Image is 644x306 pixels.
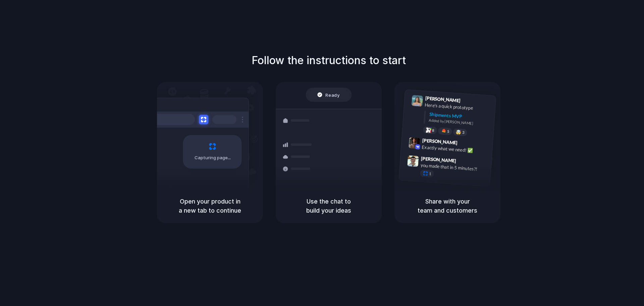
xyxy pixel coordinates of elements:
h5: Use the chat to build your ideas [284,197,374,215]
span: Ready [326,91,340,98]
div: Added by [PERSON_NAME] [429,118,490,127]
span: 1 [429,172,431,176]
div: 🤯 [456,130,462,135]
div: Shipments MVP [429,111,491,122]
div: Here's a quick prototype [425,101,492,113]
span: [PERSON_NAME] [421,155,457,165]
span: 9:47 AM [458,158,472,166]
span: 3 [462,131,465,134]
h5: Open your product in a new tab to continue [165,197,255,215]
span: [PERSON_NAME] [425,94,461,104]
span: 9:41 AM [463,98,476,106]
div: you made that in 5 minutes?! [420,162,487,173]
span: 9:42 AM [460,140,473,148]
h1: Follow the instructions to start [252,52,406,69]
h5: Share with your team and customers [402,197,492,215]
span: 8 [432,129,434,132]
span: Capturing page [195,155,232,161]
span: 5 [447,130,449,133]
div: Exactly what we need! ✅ [422,143,489,155]
span: [PERSON_NAME] [422,137,458,146]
